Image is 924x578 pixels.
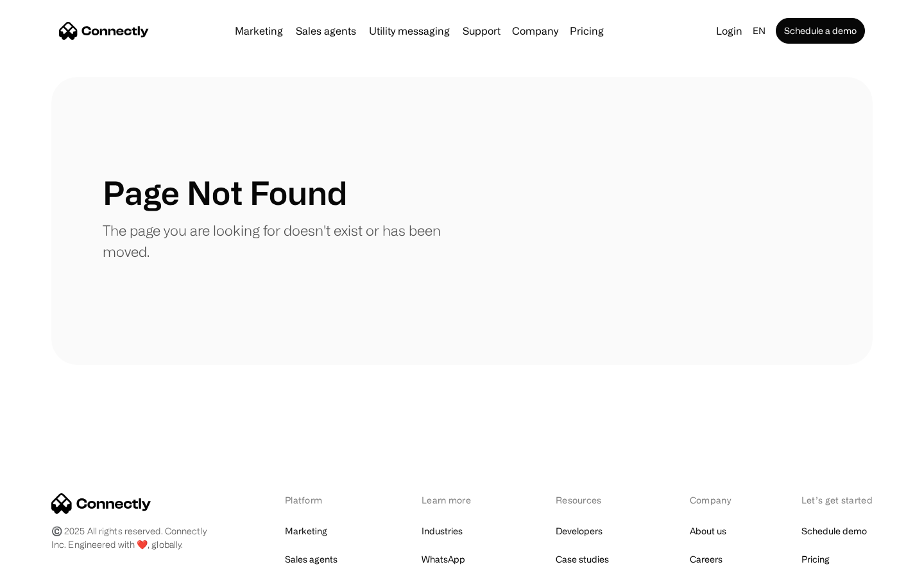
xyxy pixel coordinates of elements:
[422,550,465,568] a: WhatsApp
[801,493,873,507] div: Let’s get started
[285,522,327,540] a: Marketing
[364,26,455,36] a: Utility messaging
[556,493,623,507] div: Resources
[422,493,489,507] div: Learn more
[26,556,77,574] ul: Language list
[690,493,735,507] div: Company
[458,26,506,36] a: Support
[801,522,867,540] a: Schedule demo
[690,550,723,568] a: Careers
[690,522,726,540] a: About us
[230,26,288,36] a: Marketing
[103,220,462,262] p: The page you are looking for doesn't exist or has been moved.
[753,22,766,40] div: en
[285,550,338,568] a: Sales agents
[556,550,609,568] a: Case studies
[776,18,865,44] a: Schedule a demo
[556,522,603,540] a: Developers
[285,493,355,507] div: Platform
[565,26,609,36] a: Pricing
[103,173,347,212] h1: Page Not Found
[711,22,748,40] a: Login
[801,550,830,568] a: Pricing
[13,554,77,574] aside: Language selected: English
[291,26,361,36] a: Sales agents
[422,522,463,540] a: Industries
[512,22,558,40] div: Company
